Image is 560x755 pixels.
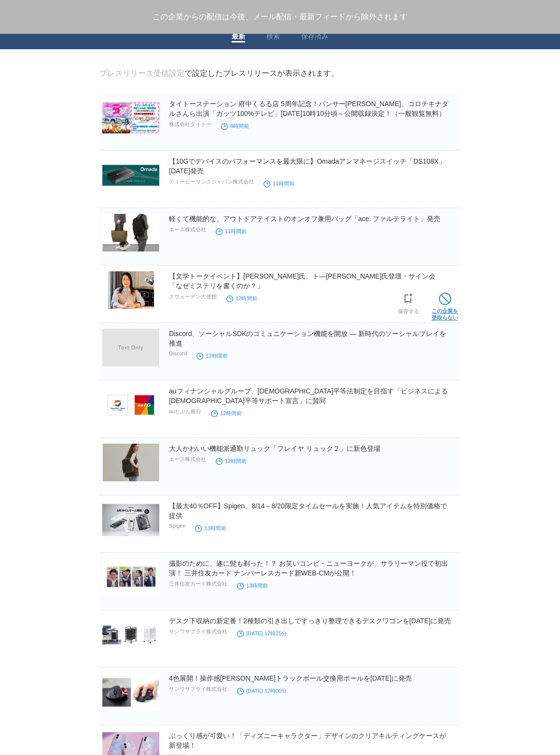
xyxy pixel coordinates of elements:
[102,559,159,596] img: 撮影のために、遂に髭も剃った！？ お笑いコンビ・ニューヨークが、サラリーマン役で初出演！ 三井住友カード ナンバーレスカード新WEB-CMが公開！
[237,583,268,588] time: 13時間前
[169,387,448,405] a: auフィナンシャルグループ、[DEMOGRAPHIC_DATA]平等法制定を目指す「ビジネスによる[DEMOGRAPHIC_DATA]平等サポート宣言」に賛同
[237,688,287,694] time: [DATE] 12時00分
[169,408,201,415] p: auじぶん銀行
[169,674,412,682] a: 4色展開！操作感[PERSON_NAME]トラックボール交換用ボールを[DATE]に発売
[169,157,446,175] a: 【10Gでデバイスのパフォーマンスを最大限に】Omadaアンマネージスイッチ「DS108X」[DATE]発売
[169,580,227,587] p: 三井住友カード株式会社
[169,121,211,128] p: 株式会社タイトー
[301,32,328,42] a: 保存済み
[398,291,419,315] a: 保存する
[102,329,159,366] img: Discord、ソーシャルSDKのコミュニケーション機能を開放 ― 新時代のソーシャルプレイを推進
[232,32,245,42] a: 最新
[169,732,446,749] a: ぷっくり感が可愛い！「ディズニーキャラクター」デザインのクリアキルティングケースが新登場！
[216,458,247,464] time: 12時間前
[169,628,227,635] p: サンワサプライ株式会社
[169,293,217,300] p: スウェーデン大使館
[169,215,440,223] a: 軽くて機能的な、アウトドアテイストのオンオフ兼用バッグ「ace. ファルテライト」発売
[169,502,447,519] a: 【最大40％OFF】Spigen、8/14～8/20限定タイムセールを実施！人気アイテムを特別価格で提供
[432,290,458,321] a: この企業を受取らない
[169,523,185,529] p: Spigen
[169,226,206,233] p: エース株式会社
[102,99,159,137] img: タイトーステーション 府中くるる店 5周年記念！パンサー尾形さん、コロチキナダルさんら出演「ガッツ100%テレビ」8月20日（水）10時10分頃～公開収録決定！（一般観覧無料）
[169,178,254,185] p: ティーピーリンクジャパン株式会社
[211,410,242,416] time: 12時間前
[169,559,448,577] a: 撮影のために、遂に髭も剃った！？ お笑いコンビ・ニューヨークが、サラリーマン役で初出演！ 三井住友カード ナンバーレスカード新WEB-CMが公開！
[221,123,249,129] time: 8時間前
[195,525,226,531] time: 13時間前
[266,32,280,42] a: 検索
[99,69,339,79] div: で設定したプレスリリースが表示されます。
[169,456,206,463] p: エース株式会社
[169,617,451,625] a: デスク下収納の新定番！2種類の引き出しですっきり整理できるデスクワゴンを[DATE]に発売
[169,330,446,347] a: Discord、ソーシャルSDKのコミュニケーション機能を開放 ― 新時代のソーシャルプレイを推進
[102,156,159,194] img: 【10Gでデバイスのパフォーマンスを最大限に】Omadaアンマネージスイッチ「DS108X」8月14日（木）発売
[102,501,159,539] img: 【最大40％OFF】Spigen、8/14～8/20限定タイムセールを実施！人気アイテムを特別価格で提供
[169,445,380,452] a: 大人かわいい機能派通勤リュック「フレイヤ リュック２」に新色登場
[169,272,442,290] a: 【文学トークイベント】[PERSON_NAME]氏、ト―[PERSON_NAME]氏登壇・サイン会 「なぜミステリを書くのか？」
[264,181,294,186] time: 11時間前
[102,214,159,252] img: 軽くて機能的な、アウトドアテイストのオンオフ兼用バッグ「ace. ファルテライト」発売
[196,353,227,359] time: 12時間前
[216,228,247,234] time: 11時間前
[102,444,159,481] img: 大人かわいい機能派通勤リュック「フレイヤ リュック２」に新色登場
[102,386,159,424] img: auフィナンシャルグループ、LGBT平等法制定を目指す「ビジネスによるLGBT平等サポート宣言」に賛同
[102,616,159,654] img: デスク下収納の新定番！2種類の引き出しですっきり整理できるデスクワゴンを8月13日に発売
[169,100,448,117] a: タイトーステーション 府中くるる店 5周年記念！パンサー[PERSON_NAME]、コロチキナダルさんら出演「ガッツ100%テレビ」[DATE]10時10分頃～公開収録決定！（一般観覧無料）
[169,350,187,356] p: Discord
[102,673,159,711] img: 4色展開！操作感一新トラックボール交換用ボールを8月13日に発売
[102,271,159,309] img: 【文学トークイベント】湊かなえ氏、ト―ヴェ・アルステルダール氏登壇・サイン会 「なぜミステリを書くのか？」
[237,630,287,636] time: [DATE] 17時25分
[99,69,184,77] a: プレスリリース受信設定
[226,295,257,301] time: 12時間前
[169,685,227,693] p: サンワサプライ株式会社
